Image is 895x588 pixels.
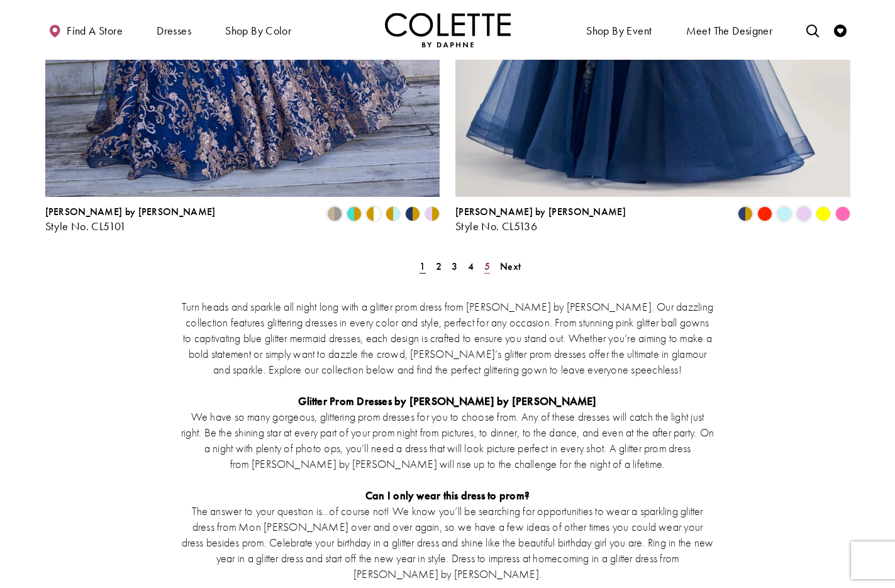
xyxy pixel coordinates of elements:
[448,257,461,275] a: Page 3
[365,488,530,502] strong: Can I only wear this dress to prom?
[45,219,126,233] span: Style No. CL5101
[181,503,715,582] p: The answer to your question is…of course not! We know you’ll be searching for opportunities to we...
[455,205,626,218] span: [PERSON_NAME] by [PERSON_NAME]
[366,206,381,221] i: Gold/White
[45,13,126,47] a: Find a store
[416,257,429,275] span: Current Page
[796,206,811,221] i: Lilac
[425,206,440,221] i: Lilac/Gold
[816,206,831,221] i: Yellow
[386,206,401,221] i: Light Blue/Gold
[436,260,442,273] span: 2
[738,206,753,221] i: Navy Blue/Gold
[583,13,655,47] span: Shop By Event
[181,299,715,377] p: Turn heads and sparkle all night long with a glitter prom dress from [PERSON_NAME] by [PERSON_NAM...
[835,206,850,221] i: Pink
[777,206,792,221] i: Light Blue
[686,25,773,37] span: Meet the designer
[347,206,362,221] i: Turquoise/Gold
[298,394,596,408] strong: Glitter Prom Dresses by [PERSON_NAME] by [PERSON_NAME]
[500,260,521,273] span: Next
[385,13,511,47] a: Visit Home Page
[484,260,490,273] span: 5
[757,206,772,221] i: Scarlet
[405,206,420,221] i: Navy/Gold
[157,25,191,37] span: Dresses
[153,13,194,47] span: Dresses
[803,13,822,47] a: Toggle search
[432,257,445,275] a: Page 2
[455,219,537,233] span: Style No. CL5136
[225,25,291,37] span: Shop by color
[586,25,652,37] span: Shop By Event
[222,13,294,47] span: Shop by color
[385,13,511,47] img: Colette by Daphne
[464,257,477,275] a: Page 4
[452,260,457,273] span: 3
[45,205,216,218] span: [PERSON_NAME] by [PERSON_NAME]
[683,13,776,47] a: Meet the designer
[420,260,425,273] span: 1
[67,25,123,37] span: Find a store
[455,206,626,233] div: Colette by Daphne Style No. CL5136
[831,13,850,47] a: Check Wishlist
[468,260,474,273] span: 4
[45,206,216,233] div: Colette by Daphne Style No. CL5101
[496,257,525,275] a: Next Page
[481,257,494,275] a: Page 5
[327,206,342,221] i: Gold/Pewter
[181,409,715,472] p: We have so many gorgeous, glittering prom dresses for you to choose from. Any of these dresses wi...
